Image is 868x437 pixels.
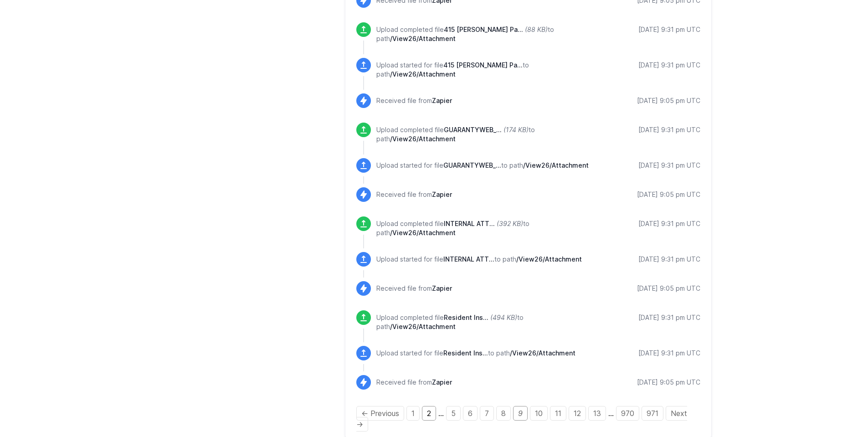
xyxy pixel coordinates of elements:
[390,35,456,42] span: /View26/Attachment
[637,190,700,199] div: [DATE] 9:05 pm UTC
[638,219,700,228] div: [DATE] 9:31 pm UTC
[616,406,639,421] a: Page 970
[637,284,700,293] div: [DATE] 9:05 pm UTC
[503,126,529,134] i: (174 KB)
[376,219,603,237] p: Upload completed file to path
[432,97,452,104] span: Zapier
[513,406,528,421] em: Page 9
[443,255,494,263] span: INTERNAL ATTORNEY ACKNOWLEDGMENT - Lease 8-7-2024 to 8-6-2025_51705.pdf
[490,314,517,321] i: (494 KB)
[376,190,452,199] p: Received file from
[438,409,444,418] span: …
[444,220,495,227] span: INTERNAL ATTORNEY ACKNOWLEDGMENT - Lease 8-7-2024 to 8-6-2025_51705.pdf
[480,406,494,421] a: Page 7
[376,61,603,79] p: Upload started for file to path
[444,26,523,33] span: 415 Viraj Patel Income Docs_67839.pdf
[444,314,488,321] span: Resident Insurance - Leasing Desk - Lease 6-13-2024 to 6-12-2025_54865.pdf
[822,391,857,426] iframe: Drift Widget Chat Controller
[510,349,575,357] span: /View26/Attachment
[638,349,700,358] div: [DATE] 9:31 pm UTC
[608,409,614,418] span: …
[523,161,589,169] span: /View26/Attachment
[443,349,488,357] span: Resident Insurance - Leasing Desk - Lease 6-13-2024 to 6-12-2025_54865.pdf
[376,313,603,331] p: Upload completed file to path
[550,406,566,421] a: Page 11
[588,406,606,421] a: Page 13
[376,378,452,387] p: Received file from
[356,408,700,430] div: Pagination
[390,135,456,143] span: /View26/Attachment
[463,406,478,421] a: Page 6
[638,61,700,70] div: [DATE] 9:31 pm UTC
[376,161,589,170] p: Upload started for file to path
[376,349,575,358] p: Upload started for file to path
[638,125,700,134] div: [DATE] 9:31 pm UTC
[432,284,452,292] span: Zapier
[638,313,700,322] div: [DATE] 9:31 pm UTC
[497,220,523,227] i: (392 KB)
[390,70,456,78] span: /View26/Attachment
[356,406,404,421] a: Previous page
[390,229,456,236] span: /View26/Attachment
[376,25,603,43] p: Upload completed file to path
[525,26,548,33] i: (88 KB)
[642,406,663,421] a: Page 971
[637,378,700,387] div: [DATE] 9:05 pm UTC
[443,161,501,169] span: GUARANTYWEB_70055.pdf
[516,255,582,263] span: /View26/Attachment
[530,406,548,421] a: Page 10
[376,96,452,105] p: Received file from
[638,25,700,34] div: [DATE] 9:31 pm UTC
[376,284,452,293] p: Received file from
[496,406,511,421] a: Page 8
[376,125,603,144] p: Upload completed file to path
[432,378,452,386] span: Zapier
[443,61,523,69] span: 415 Viraj Patel Income Docs_67839.pdf
[422,406,436,421] a: Page 2
[569,406,586,421] a: Page 12
[356,406,687,432] a: Next page
[390,323,456,330] span: /View26/Attachment
[406,406,420,421] a: Page 1
[446,406,461,421] a: Page 5
[432,190,452,198] span: Zapier
[638,161,700,170] div: [DATE] 9:31 pm UTC
[637,96,700,105] div: [DATE] 9:05 pm UTC
[638,255,700,264] div: [DATE] 9:31 pm UTC
[376,255,582,264] p: Upload started for file to path
[444,126,502,134] span: GUARANTYWEB_70055.pdf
